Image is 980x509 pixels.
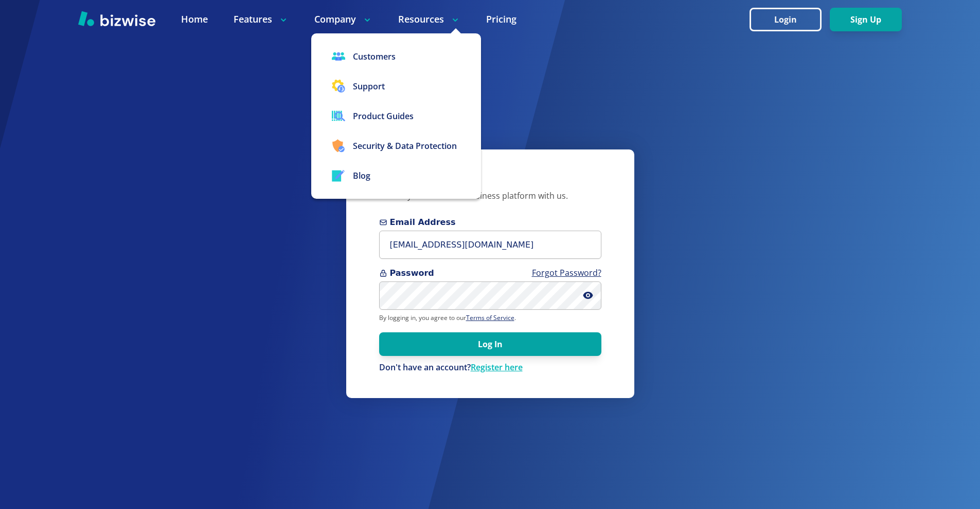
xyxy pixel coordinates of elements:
p: Company [314,13,372,26]
p: Resources [398,13,460,26]
a: Terms of Service [466,313,514,322]
div: Don't have an account?Register here [379,362,601,373]
button: Login [750,8,822,31]
button: Support [311,71,481,101]
a: Register here [471,362,523,373]
input: you@example.com [379,231,601,259]
button: Sign Up [830,8,902,31]
img: Bizwise Logo [78,11,155,26]
span: Password [379,267,601,279]
a: Security & Data Protection [311,131,481,161]
a: Product Guides [311,101,481,131]
p: Features [234,13,289,26]
a: Forgot Password? [532,267,601,278]
p: Don't have an account? [379,362,601,373]
a: Sign Up [830,15,902,25]
a: Home [181,13,208,26]
a: Login [750,15,830,25]
a: Pricing [486,13,516,26]
a: Customers [311,42,481,71]
span: Email Address [379,216,601,229]
h3: Log In [379,174,601,191]
p: Access your all-in-one business platform with us. [379,191,601,202]
button: Log In [379,332,601,356]
p: By logging in, you agree to our . [379,314,601,322]
a: Blog [311,161,481,191]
